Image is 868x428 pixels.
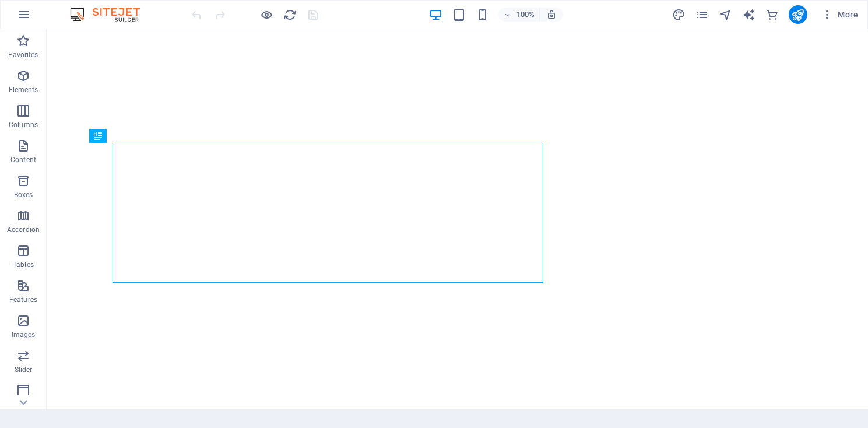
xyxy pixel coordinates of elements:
[791,8,804,22] i: Publish
[12,330,36,339] p: Images
[8,50,38,59] p: Favorites
[9,295,37,304] p: Features
[67,8,154,22] img: Editor Logo
[15,365,33,374] p: Slider
[742,8,755,22] i: AI Writer
[695,8,709,22] button: pages
[672,8,686,22] i: Design (Ctrl+Alt+Y)
[546,9,557,20] i: On resize automatically adjust zoom level to fit chosen device.
[765,8,779,22] button: commerce
[9,120,38,129] p: Columns
[283,8,297,22] i: Reload page
[719,8,732,22] i: Navigator
[9,85,38,94] p: Elements
[516,8,535,22] h6: 100%
[765,8,779,22] i: Commerce
[498,8,540,22] button: 100%
[259,8,273,22] button: Click here to leave preview mode and continue editing
[821,9,858,20] span: More
[283,8,297,22] button: reload
[817,5,863,24] button: More
[719,8,733,22] button: navigator
[695,8,709,22] i: Pages (Ctrl+Alt+S)
[742,8,756,22] button: text_generator
[10,155,36,164] p: Content
[672,8,686,22] button: design
[14,190,33,199] p: Boxes
[789,5,807,24] button: publish
[7,225,40,234] p: Accordion
[13,260,34,269] p: Tables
